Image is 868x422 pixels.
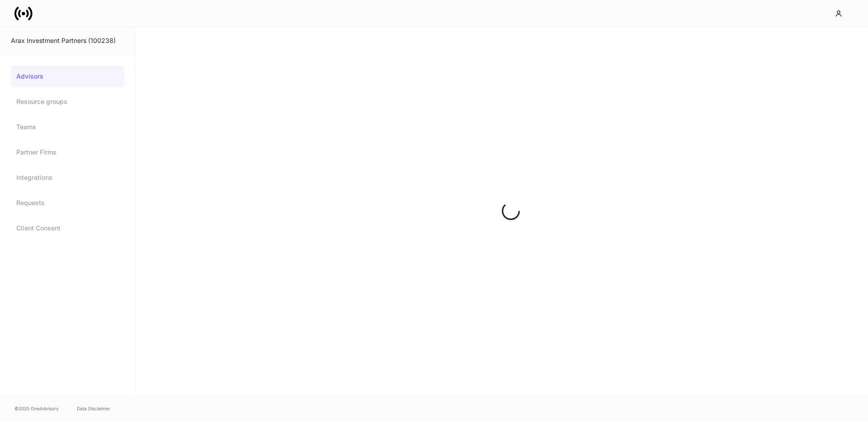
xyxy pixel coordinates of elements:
[11,91,124,113] a: Resource groups
[11,141,124,163] a: Partner Firms
[14,405,59,412] span: © 2025 OneAdvisory
[11,217,124,239] a: Client Consent
[11,36,124,45] div: Arax Investment Partners (100238)
[77,405,110,412] a: Data Disclaimer
[11,66,124,87] a: Advisors
[11,116,124,138] a: Teams
[11,192,124,214] a: Requests
[11,167,124,188] a: Integrations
